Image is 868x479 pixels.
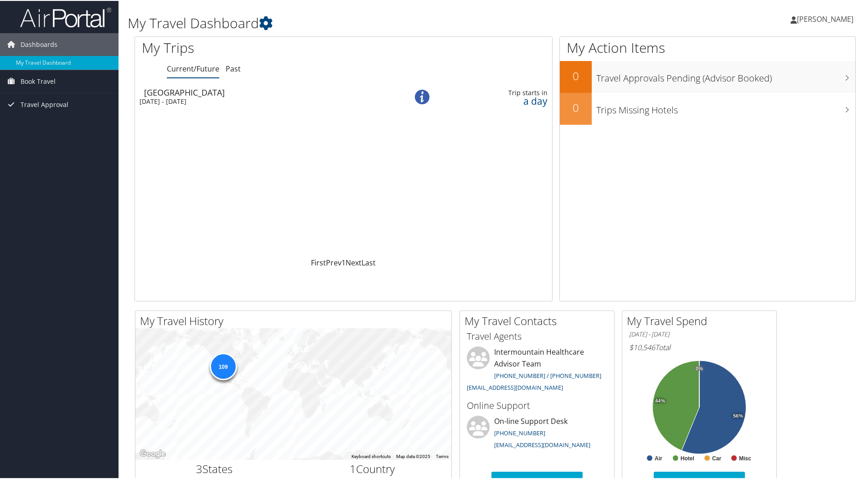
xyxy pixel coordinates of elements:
[415,89,429,103] img: alert-flat-solid-info.png
[351,453,391,459] button: Keyboard shortcuts
[560,67,592,83] h2: 0
[326,257,341,267] a: Prev
[21,92,68,115] span: Travel Approval
[494,371,601,379] a: [PHONE_NUMBER] / [PHONE_NUMBER]
[790,5,863,32] a: [PERSON_NAME]
[733,413,743,418] tspan: 56%
[627,312,776,328] h2: My Travel Spend
[209,352,237,379] div: 109
[596,66,855,84] h3: Travel Approvals Pending (Advisor Booked)
[560,60,855,92] a: 0Travel Approvals Pending (Advisor Booked)
[629,341,770,352] h6: Total
[20,6,111,27] img: airportal-logo.png
[739,454,751,461] text: Misc
[560,37,855,56] h1: My Action Items
[462,415,612,452] li: On-line Support Desk
[436,453,449,458] a: Terms (opens in new tab)
[311,257,326,267] a: First
[467,382,563,391] a: [EMAIL_ADDRESS][DOMAIN_NAME]
[629,329,770,338] h6: [DATE] - [DATE]
[456,96,547,104] div: a day
[462,346,612,394] li: Intermountain Healthcare Advisor Team
[655,397,665,403] tspan: 44%
[560,99,592,115] h2: 0
[21,69,56,92] span: Book Travel
[467,398,607,411] h3: Online Support
[467,329,607,342] h3: Travel Agents
[341,257,346,267] a: 1
[696,365,703,371] tspan: 0%
[494,428,545,436] a: [PHONE_NUMBER]
[494,440,590,448] a: [EMAIL_ADDRESS][DOMAIN_NAME]
[144,87,387,96] div: [GEOGRAPHIC_DATA]
[396,453,430,458] span: Map data ©2025
[465,312,614,328] h2: My Travel Contacts
[138,447,168,459] a: Open this area in Google Maps (opens a new window)
[226,63,241,73] a: Past
[797,13,853,23] span: [PERSON_NAME]
[681,454,694,461] text: Hotel
[346,257,362,267] a: Next
[167,63,219,73] a: Current/Future
[142,37,372,56] h1: My Trips
[139,97,383,105] div: [DATE] - [DATE]
[560,92,855,124] a: 0Trips Missing Hotels
[456,88,547,96] div: Trip starts in
[596,98,855,116] h3: Trips Missing Hotels
[350,460,356,475] span: 1
[362,257,376,267] a: Last
[128,13,618,32] h1: My Travel Dashboard
[138,447,168,459] img: Google
[196,460,202,475] span: 3
[142,460,287,476] h2: States
[629,341,655,352] span: $10,546
[140,312,451,328] h2: My Travel History
[21,32,57,55] span: Dashboards
[655,454,662,461] text: Air
[300,460,445,476] h2: Country
[712,454,721,461] text: Car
